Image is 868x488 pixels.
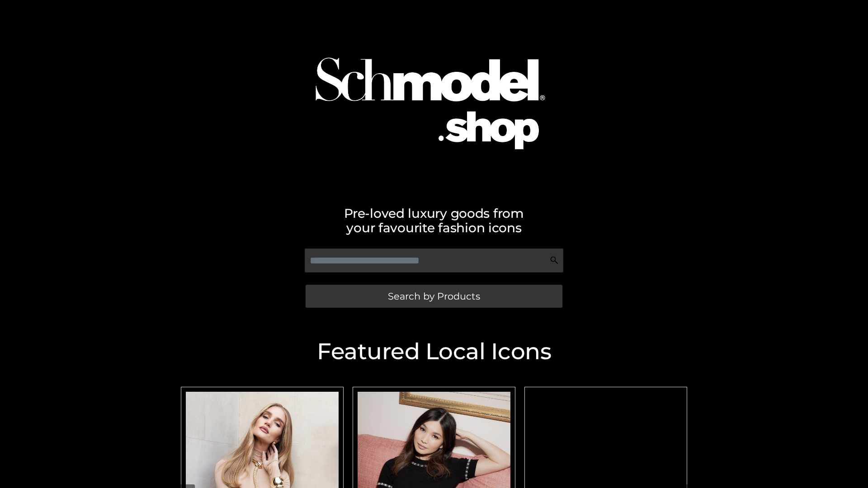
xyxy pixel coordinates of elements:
[176,340,692,363] h2: Featured Local Icons​
[176,206,692,235] h2: Pre-loved luxury goods from your favourite fashion icons
[306,285,562,308] a: Search by Products
[388,291,480,301] span: Search by Products
[550,256,559,265] img: Search Icon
